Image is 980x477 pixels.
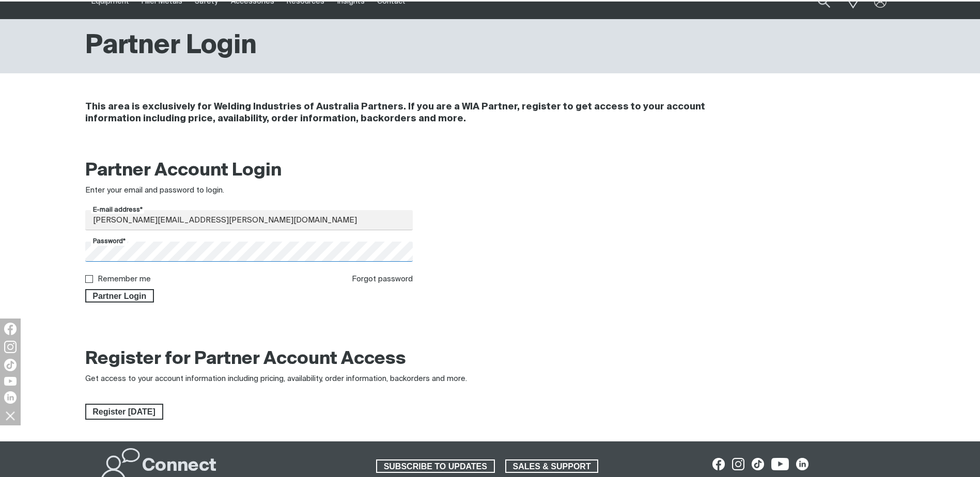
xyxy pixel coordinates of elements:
span: Register [DATE] [86,404,162,420]
button: Partner Login [85,289,154,303]
a: Forgot password [352,275,413,283]
span: Partner Login [86,289,153,303]
span: Get access to your account information including pricing, availability, order information, backor... [85,375,467,383]
span: SALES & SUPPORT [506,459,598,473]
img: Instagram [4,341,17,353]
div: Enter your email and password to login. [85,185,413,197]
h2: Register for Partner Account Access [85,348,406,371]
img: YouTube [4,377,17,386]
h4: This area is exclusively for Welding Industries of Australia Partners. If you are a WIA Partner, ... [85,101,757,125]
a: SALES & SUPPORT [505,459,599,473]
h1: Partner Login [85,29,257,63]
span: SUBSCRIBE TO UPDATES [377,459,494,473]
h2: Partner Account Login [85,160,413,182]
a: SUBSCRIBE TO UPDATES [376,459,495,473]
label: Remember me [98,275,151,283]
img: LinkedIn [4,391,17,404]
img: hide socials [2,407,19,424]
a: Register Today [85,404,163,420]
img: TikTok [4,359,17,371]
img: Facebook [4,323,17,335]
